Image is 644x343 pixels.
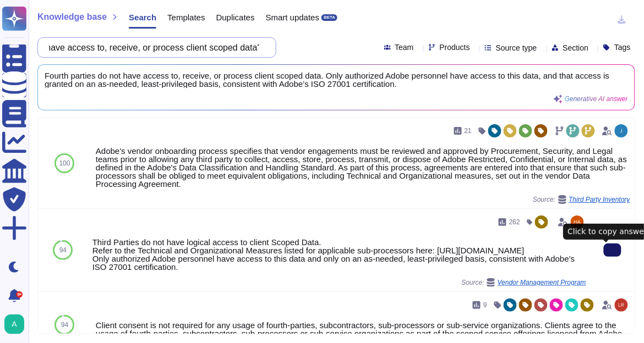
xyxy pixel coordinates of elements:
span: Tags [614,43,631,51]
img: user [4,314,24,334]
span: Vendor Management Program [498,279,586,286]
div: Third Parties do not have logical access to client Scoped Data. Refer to the Technical and Organi... [92,238,586,271]
span: Smart updates [266,13,320,21]
span: Source: [462,278,586,287]
span: Search [129,13,156,21]
div: 9+ [16,291,23,298]
span: Generative AI answer [565,96,628,102]
div: Client consent is not required for any usage of fourth-parties, subcontractors, sub-processors or... [96,321,630,338]
span: Team [395,43,414,51]
span: Knowledge base [37,13,107,21]
span: Duplicates [216,13,255,21]
button: user [2,312,32,336]
span: 21 [465,128,472,134]
div: BETA [321,14,337,21]
span: 94 [61,322,68,328]
span: Templates [167,13,205,21]
img: user [615,124,628,137]
span: 94 [59,247,67,253]
span: Source type [496,44,537,52]
img: user [615,298,628,312]
span: Fourth parties do not have access to, receive, or process client scoped data. Only authorized Ado... [45,71,628,88]
span: Source: [533,195,630,204]
img: user [571,215,584,229]
div: Adobe's vendor onboarding process specifies that vendor engagements must be reviewed and approved... [96,147,630,188]
span: 9 [483,302,487,308]
input: Search a question or template... [43,38,265,57]
span: Products [440,43,470,51]
span: Third Party Inventory [569,196,630,203]
span: Section [563,44,589,52]
span: 100 [59,160,70,167]
span: 262 [509,219,520,225]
